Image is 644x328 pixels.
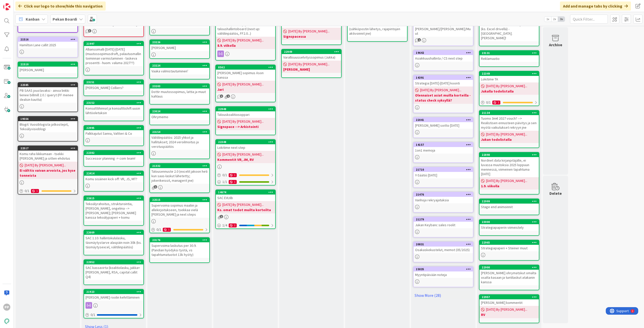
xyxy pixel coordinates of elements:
div: [PERSON_NAME] sopimus Ason kanssa [216,70,275,81]
a: 22952SAC kassavirta (koalitiolasku, jukka+[PERSON_NAME], RSA, capital callit Q4) [84,259,144,285]
div: Konsulttihinnat ja konsulttishift uusin lähtöoletuksin [84,105,143,116]
div: 21279 [414,217,473,222]
div: 22999 [482,200,539,203]
a: 23131Reklamaatio [479,50,539,67]
a: 22041[PERSON_NAME] soitto [DATE] [413,117,473,138]
span: [DATE] By [PERSON_NAME]... [486,83,527,89]
div: 23131 [479,51,539,55]
a: 22898Nordnet data kirjanpitäjälle, ei luvassa muutoksia 2025 loppuun mennessä, viimeinen tapahtum... [479,152,539,195]
div: 23224 [152,64,209,67]
b: Kommentit VR, JM, RV [217,157,274,162]
div: 22965Strategiapaperi + Steiner muut [479,240,539,251]
div: 23176 [152,238,209,242]
div: 23131Reklamaatio [479,51,539,62]
div: 22517Komu raha liikkumaan - tsekki [PERSON_NAME] ja sitten ehdotus [18,146,77,162]
div: 22615 [84,196,143,201]
a: 23000Strategiapaperin viimeistely [479,219,539,236]
div: 22995Palkkajutut Sanna, Valtteri & Co [84,126,143,137]
b: Ks. omat todot muilta korteilta [217,207,274,212]
div: 22949 [282,50,341,54]
div: Komu raha liikkumaan - tsekki [PERSON_NAME] ja sitten ehdotus [18,151,77,162]
div: 23203 [150,84,209,88]
div: 21710 [416,168,473,171]
div: 1 [31,189,39,193]
div: 14674 [216,190,275,195]
a: 22948Talouskoalitiosoppari[DATE] By [PERSON_NAME]...Signspace --> Arkistointi [215,106,276,135]
a: 21476Vanhoja rekryajatuksia [413,192,473,213]
div: 22952 [84,260,143,264]
div: 1 [492,101,500,105]
div: 23203Dottir muutossopimus, lattia ja muut kahlaus [150,84,209,100]
div: 22615 [86,197,143,200]
div: SAC 1.10. hallintokululasku, täsmäytystarve alaspäin noin 30k (ks. täsmäytysexcel, välitilinpäätös) [84,235,143,250]
a: 19556Blogit: Vuosiblogista jatkostepit, Tekoälyvisioblogi [18,116,78,142]
a: 23203Dottir muutossopimus, lattia ja muut kahlaus [149,83,210,105]
div: 22041 [416,118,473,122]
div: 1 [163,228,171,232]
div: 22669 [84,230,143,235]
span: 0 / 1 [156,227,161,232]
div: 23176Supervoima laskutus per 30.9. (Pandian hyödyksi työtä, vs tapahtumatuotot 13k hyöty) [150,238,209,258]
div: 21332 [150,164,209,168]
div: 21997 [86,42,143,45]
a: 23176Supervoima laskutus per 30.9. (Pandian hyödyksi työtä, vs tapahtumatuotot 13k hyöty) [149,237,210,263]
span: 1 [418,38,421,41]
div: Talouskoalitiosoppari [216,111,275,118]
div: Osakaskekustelut, memot (05/2025) [414,247,473,253]
div: Strategiapaperin viimeistely [479,224,539,231]
div: 22041 [414,118,473,122]
div: 22414 [84,171,143,176]
a: 22965Strategiapaperi + Steiner muut [479,240,539,261]
div: 21476Vanhoja rekryajatuksia [414,192,473,203]
div: 23226[PERSON_NAME] [150,40,209,51]
div: 22585 [20,83,77,87]
a: 22515Supervoima sopimus maaliin ja allekirjoitukseen, tsekkaa vielä [PERSON_NAME] ja next steps0/11 [149,197,210,233]
div: 21134 [479,111,539,115]
div: 22949Varallisuusselvityssopimus (Jukka) [282,50,341,61]
div: 20831 [416,243,473,246]
div: Nordnet data kirjanpitäjälle, ei luvassa muutoksia 2025 loppuun mennessä, viimeinen tapahtuma [DATE] [479,157,539,177]
div: 21710 [414,167,473,172]
div: 8562 [216,65,275,70]
a: 22348Lokitime next step[DATE] By [PERSON_NAME]...Kommentit VR, JM, RV0/111/11 [215,139,276,185]
a: 22615Tekoälyrahoitus, strukturointia, [PERSON_NAME], ongelma --> [PERSON_NAME]; [PERSON_NAME] kan... [84,196,144,226]
span: [DATE] By [PERSON_NAME]... [288,62,330,67]
span: [DATE] By [PERSON_NAME]... [25,163,66,168]
div: 20831Osakaskekustelut, memot (05/2025) [414,242,473,253]
div: 22669 [86,231,143,234]
div: 22898 [482,153,539,157]
div: Blogit: Vuosiblogista jatkostepit, Tekoälyvisioblogi [18,121,77,132]
a: 22349Lokitime TA[DATE] By [PERSON_NAME]...Jukalla todolistalla0/11 [479,71,539,106]
div: 23152 [86,101,143,105]
div: Vastuuroolien määrittely [PERSON_NAME]/[PERSON_NAME]/Muut [414,17,473,37]
div: 8562[PERSON_NAME] sopimus Ason kanssa [216,65,275,81]
span: 1 [227,95,230,98]
div: 22999 [479,199,539,204]
a: 23224Vaaka valmistautuminen' [149,63,210,79]
div: 22952 [86,260,143,264]
a: 19642Asiakkuushallinta / CS next step [413,50,473,71]
a: 22949Varallisuusselvityssopimus (Jukka)[DATE] By [PERSON_NAME]...[PERSON_NAME] [281,49,342,78]
a: 22382Successor planning -> com team! [84,150,144,167]
div: 23176 [150,238,209,242]
div: 14674SAC EVL6b [216,190,275,201]
div: 22995 [86,126,143,130]
span: Kanban [26,16,39,22]
div: 22414Komu sisäinen kick off: VR, JS, MT? [84,171,143,182]
div: Myyntipäivään noteja [414,271,473,278]
div: [PERSON_NAME] ohrymatskut omalta osalta kasaan ja tuntilaskut atakanin kanssa [479,270,539,285]
div: SAC EVL6b [216,195,275,201]
div: 22517 [20,147,77,150]
div: 22515 [150,198,209,202]
span: [DATE] By [PERSON_NAME]... [486,132,527,137]
div: Atakanin perehdytys + taloushallintoboard (next up: välitilinpäätös, FF2.0...) [216,17,275,37]
div: 21510[PERSON_NAME] [18,62,77,73]
span: 3 [88,29,91,32]
div: 22957[PERSON_NAME] kommentit [479,295,539,306]
a: 21279Jukan Keybanc sales roolit [413,217,473,238]
div: 1on1 memoja [414,147,473,154]
div: 19556 [20,117,77,121]
div: Reklamaatio [479,55,539,62]
a: 21997Allianssimalli [DATE]-[DATE] (muutossopimusdraft, palautusmallin toiminnan varmistaminen - l... [84,41,144,75]
b: 1.9. viikolla [481,183,537,189]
